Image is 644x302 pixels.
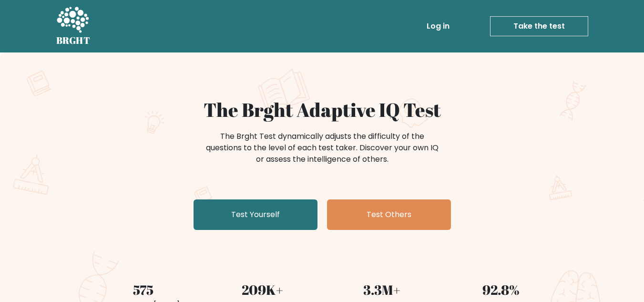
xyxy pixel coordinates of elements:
h1: The Brght Adaptive IQ Test [90,98,555,121]
div: 92.8% [447,280,555,300]
div: 209K+ [209,280,317,300]
div: 575 [90,280,197,300]
a: Log in [423,17,453,36]
a: BRGHT [56,4,91,49]
a: Take the test [490,16,588,36]
a: Test Others [327,199,451,230]
a: Test Yourself [194,199,317,230]
div: The Brght Test dynamically adjusts the difficulty of the questions to the level of each test take... [203,131,441,165]
h5: BRGHT [56,35,91,46]
div: 3.3M+ [328,280,436,300]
